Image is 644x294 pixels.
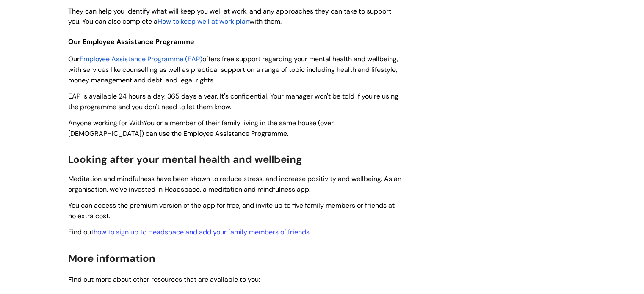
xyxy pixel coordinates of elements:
span: Our [68,55,80,63]
a: how to sign up to Headspace and add your family members of friends [94,228,310,236]
a: How to keep well at work plan [158,17,249,26]
span: More information [68,252,155,265]
span: Find out more about other resources that are available to you: [68,275,260,284]
span: Anyone working for WithYou or a member of their family living in the same house (over [DEMOGRAPHI... [68,118,334,138]
span: Find out . [68,228,311,236]
span: offers free support regarding your mental health and wellbeing, with services like counselling as... [68,55,398,85]
span: They can help you identify what will keep you well at work, and any approaches they can take to s... [68,7,391,26]
span: You can access the premium version of the app for free, and invite up to five family members or f... [68,201,395,220]
span: Looking after your mental health and wellbeing [68,153,302,166]
span: EAP is available 24 hours a day, 365 days a year. It's confidential. Your manager won't be told i... [68,92,398,111]
span: Our Employee Assistance Programme [68,37,194,46]
span: Meditation and mindfulness have been shown to reduce stress, and increase positivity and wellbein... [68,174,401,194]
a: Employee Assistance Programme (EAP) [80,55,202,63]
span: with them. [249,17,282,26]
